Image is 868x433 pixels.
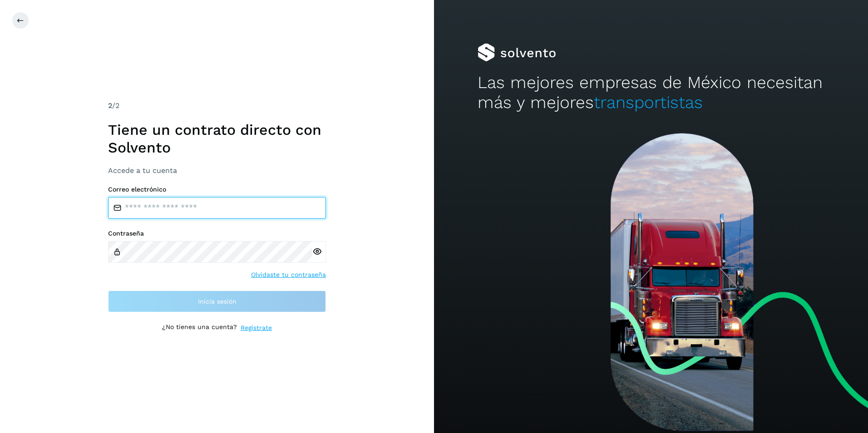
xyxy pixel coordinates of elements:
span: 2 [108,101,112,110]
span: Inicia sesión [198,298,237,305]
h2: Las mejores empresas de México necesitan más y mejores [478,73,825,113]
a: Olvidaste tu contraseña [251,270,326,280]
h1: Tiene un contrato directo con Solvento [108,121,326,156]
div: /2 [108,100,326,111]
h3: Accede a tu cuenta [108,166,326,175]
a: Regístrate [241,323,272,333]
label: Correo electrónico [108,186,326,193]
label: Contraseña [108,230,326,237]
button: Inicia sesión [108,290,326,312]
p: ¿No tienes una cuenta? [162,323,237,333]
span: transportistas [594,93,703,112]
